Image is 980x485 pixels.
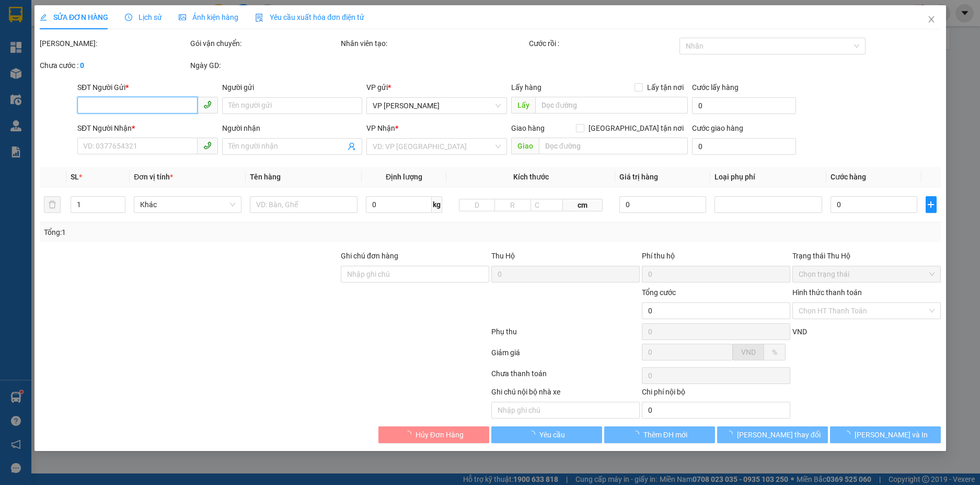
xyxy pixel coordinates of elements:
span: Tổng cước [641,288,675,297]
span: Ảnh kiện hàng [179,13,238,21]
button: [PERSON_NAME] và In [829,426,940,443]
span: loading [725,431,736,438]
span: Thêm ĐH mới [643,429,687,441]
span: clock-circle [125,14,132,21]
span: Giao hàng [511,124,544,132]
div: [PERSON_NAME]: [40,38,188,49]
span: Yêu cầu [539,429,565,441]
input: Ghi chú đơn hàng [341,266,489,283]
input: Cước giao hàng [691,138,795,155]
span: phone [203,141,211,150]
button: Close [916,5,946,35]
button: Hủy Đơn Hàng [378,426,489,443]
div: Nhân viên tạo: [341,38,527,49]
input: D [459,199,495,211]
input: Dọc đường [538,138,687,154]
div: Người nhận [222,122,362,134]
div: Trạng thái Thu Hộ [792,250,940,262]
span: user-add [348,142,356,151]
span: Định lượng [386,173,422,181]
div: VP gửi [366,82,507,93]
span: Giao [511,138,538,154]
span: phone [203,100,211,109]
span: edit [40,14,47,21]
span: Đơn vị tính [134,173,173,181]
span: close [927,15,935,24]
input: Nhập ghi chú [491,402,639,419]
div: Ghi chú nội bộ nhà xe [491,386,639,402]
span: [PERSON_NAME] thay đổi [736,429,820,441]
div: Người gửi [222,82,362,93]
button: plus [925,196,936,213]
input: C [530,199,562,211]
span: [GEOGRAPHIC_DATA] tận nơi [584,122,687,134]
div: Phí thu hộ [641,250,790,266]
span: Tên hàng [250,173,281,181]
div: SĐT Người Nhận [77,122,218,134]
input: R [494,199,531,211]
div: Tổng: 1 [44,227,378,238]
b: 0 [80,61,84,70]
span: plus [926,200,936,209]
label: Ghi chú đơn hàng [341,252,398,260]
span: Cước hàng [831,173,866,181]
span: Lấy tận nơi [642,82,687,93]
span: SỬA ĐƠN HÀNG [40,13,108,21]
span: Lịch sử [125,13,162,21]
th: Loại phụ phí [710,167,826,187]
input: Cước lấy hàng [691,97,795,114]
span: VND [792,328,806,336]
div: Giảm giá [490,347,641,365]
button: Thêm ĐH mới [604,426,714,443]
span: VND [741,348,755,356]
span: SL [71,173,79,181]
span: Giá trị hàng [619,173,658,181]
span: Yêu cầu xuất hóa đơn điện tử [255,13,364,21]
span: VP LÊ HỒNG PHONG [373,98,501,114]
label: Cước lấy hàng [691,83,738,92]
span: Thu Hộ [491,252,514,260]
div: Chưa cước : [40,60,188,71]
span: Lấy hàng [511,83,541,92]
span: loading [631,431,643,438]
div: SĐT Người Gửi [77,82,218,93]
span: loading [403,431,415,438]
span: loading [843,431,854,438]
input: Dọc đường [535,97,687,114]
span: kg [432,196,442,213]
div: Cước rồi : [528,38,677,49]
div: Gói vận chuyển: [190,38,339,49]
div: Phụ thu [490,326,641,344]
img: icon [255,14,263,22]
label: Cước giao hàng [691,124,743,132]
span: cm [562,199,602,211]
button: Yêu cầu [491,426,602,443]
div: Chưa thanh toán [490,368,641,386]
span: Chọn trạng thái [798,266,934,282]
span: Kích thước [513,173,548,181]
div: Ngày GD: [190,60,339,71]
span: Khác [140,197,235,212]
span: Lấy [511,97,535,114]
span: VP Nhận [366,124,395,132]
label: Hình thức thanh toán [792,288,861,297]
span: picture [179,14,186,21]
input: VD: Bàn, Ghế [250,196,358,213]
button: delete [44,196,61,213]
div: Chi phí nội bộ [641,386,790,402]
span: loading [528,431,539,438]
span: Hủy Đơn Hàng [415,429,463,441]
span: [PERSON_NAME] và In [854,429,927,441]
button: [PERSON_NAME] thay đổi [717,426,827,443]
span: % [771,348,777,356]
